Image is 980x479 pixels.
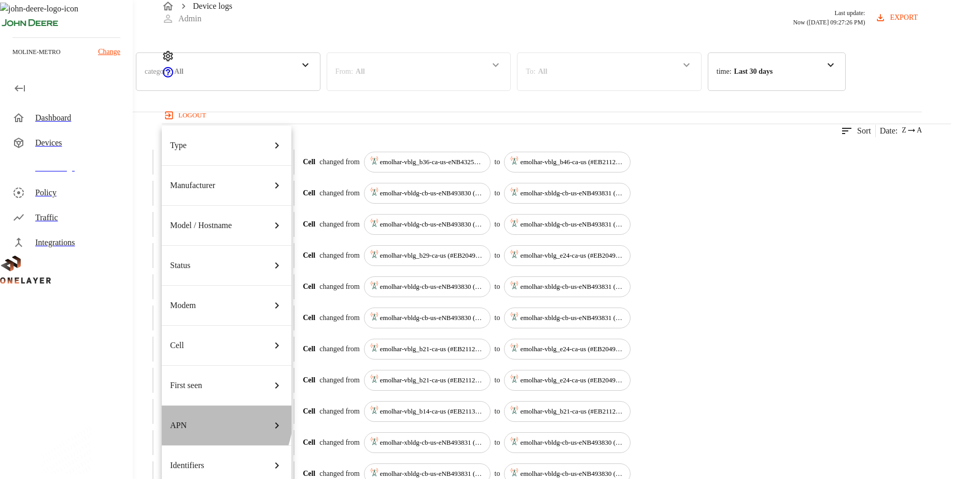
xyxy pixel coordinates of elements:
p: Manufacturer [170,179,215,192]
p: Identifiers [170,459,204,472]
p: First seen [170,379,202,392]
p: Cell [170,339,184,352]
p: Model / Hostname [170,219,232,232]
p: APN [170,419,187,432]
p: Modem [170,299,196,312]
p: Type [170,139,187,152]
p: Status [170,259,190,272]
